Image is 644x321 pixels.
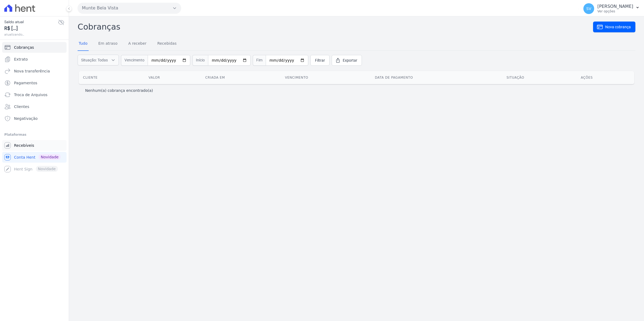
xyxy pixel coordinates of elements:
[39,154,61,160] span: Novidade
[597,9,633,13] p: Ver opções
[192,55,208,66] span: Início
[14,57,28,62] span: Extrato
[14,80,37,86] span: Pagamentos
[2,89,67,100] a: Troca de Arquivos
[2,54,67,65] a: Extrato
[332,55,362,66] a: Exportar
[605,24,631,30] span: Nova cobrança
[14,104,29,109] span: Clientes
[78,55,119,65] button: Situação: Todas
[597,4,633,9] p: [PERSON_NAME]
[127,37,148,51] a: A receber
[2,78,67,88] a: Pagamentos
[2,113,67,124] a: Negativação
[121,55,148,66] span: Vencimento
[593,22,635,32] a: Nova cobrança
[79,71,144,84] th: Cliente
[281,71,371,84] th: Vencimento
[2,66,67,76] a: Nova transferência
[577,71,634,84] th: Ações
[4,42,64,175] nav: Sidebar
[586,7,591,11] span: SV
[156,37,178,51] a: Recebidas
[4,131,64,138] div: Plataformas
[502,71,577,84] th: Situação
[2,152,67,163] a: Conta Hent Novidade
[4,19,58,25] span: Saldo atual
[4,25,58,32] span: R$ [...]
[78,21,593,33] h2: Cobranças
[97,37,119,51] a: Em atraso
[81,57,108,63] span: Situação: Todas
[253,55,266,66] span: Fim
[4,32,58,37] span: atualizando...
[343,58,357,63] span: Exportar
[14,68,50,74] span: Nova transferência
[144,71,201,84] th: Valor
[78,37,89,51] a: Tudo
[14,155,35,160] span: Conta Hent
[78,3,181,13] button: Munte Bela Vista
[201,71,281,84] th: Criada em
[2,101,67,112] a: Clientes
[14,143,34,148] span: Recebíveis
[14,45,34,50] span: Cobranças
[14,116,38,121] span: Negativação
[14,92,47,97] span: Troca de Arquivos
[2,140,67,151] a: Recebíveis
[371,71,502,84] th: Data de pagamento
[579,1,644,16] button: SV [PERSON_NAME] Ver opções
[2,42,67,53] a: Cobranças
[310,55,330,66] a: Filtrar
[315,58,325,63] span: Filtrar
[85,88,153,93] p: Nenhum(a) cobrança encontrado(a)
